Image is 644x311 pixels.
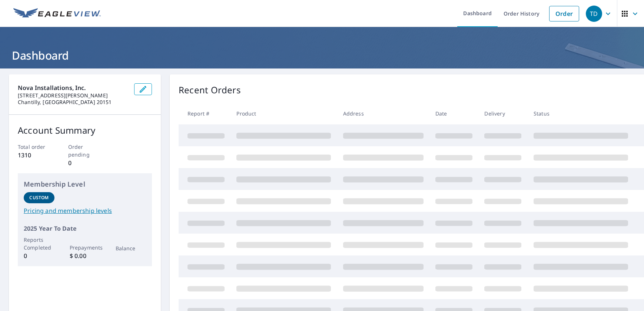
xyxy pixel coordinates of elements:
[18,151,52,160] p: 1310
[24,179,146,189] p: Membership Level
[179,83,241,97] p: Recent Orders
[24,206,146,215] a: Pricing and membership levels
[230,103,337,124] th: Product
[586,6,602,22] div: TD
[24,236,54,251] p: Reports Completed
[429,103,478,124] th: Date
[9,48,635,63] h1: Dashboard
[70,244,100,251] p: Prepayments
[24,224,146,233] p: 2025 Year To Date
[68,143,102,158] p: Order pending
[29,194,49,201] p: Custom
[549,6,579,21] a: Order
[116,244,146,252] p: Balance
[18,124,152,137] p: Account Summary
[478,103,527,124] th: Delivery
[179,103,230,124] th: Report #
[18,143,52,151] p: Total order
[337,103,429,124] th: Address
[18,99,128,106] p: Chantilly, [GEOGRAPHIC_DATA] 20151
[24,251,54,260] p: 0
[528,103,634,124] th: Status
[13,8,101,19] img: EV Logo
[70,251,100,260] p: $ 0.00
[18,83,128,92] p: Nova Installations, Inc.
[68,158,102,167] p: 0
[18,92,128,99] p: [STREET_ADDRESS][PERSON_NAME]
